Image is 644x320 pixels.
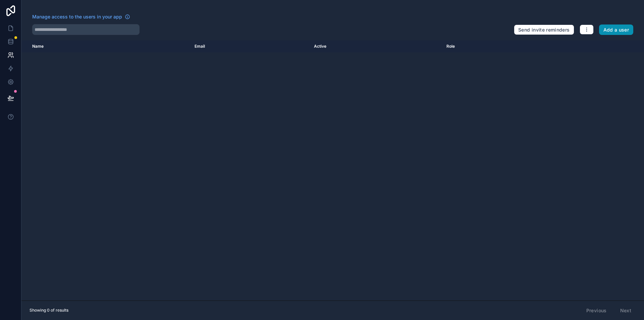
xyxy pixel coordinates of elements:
[442,40,549,52] th: Role
[514,25,574,35] button: Send invite reminders
[191,40,310,52] th: Email
[599,25,634,35] button: Add a user
[32,13,122,20] span: Manage access to the users in your app
[21,40,191,52] th: Name
[310,40,442,52] th: Active
[30,308,68,313] span: Showing 0 of results
[32,13,130,20] a: Manage access to the users in your app
[21,40,644,301] div: scrollable content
